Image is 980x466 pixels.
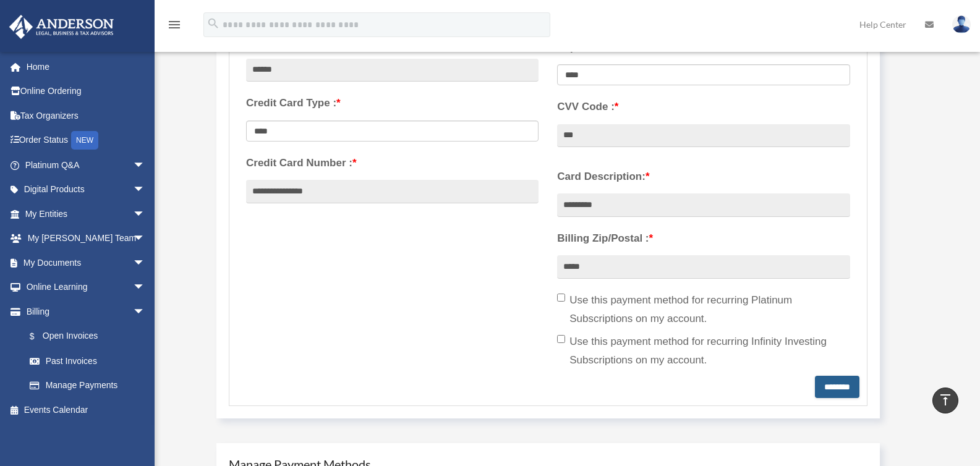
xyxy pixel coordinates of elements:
a: Tax Organizers [9,103,164,128]
i: search [207,17,220,30]
label: Use this payment method for recurring Platinum Subscriptions on my account. [557,291,850,328]
img: User Pic [952,15,971,33]
a: Digital Productsarrow_drop_down [9,177,164,202]
a: $Open Invoices [17,324,164,349]
a: Order StatusNEW [9,128,164,153]
span: arrow_drop_down [133,226,158,252]
a: My Entitiesarrow_drop_down [9,201,164,226]
span: arrow_drop_down [133,177,158,203]
a: My [PERSON_NAME] Teamarrow_drop_down [9,226,164,251]
label: Credit Card Type : [246,94,539,112]
a: Online Learningarrow_drop_down [9,275,164,300]
label: Credit Card Number : [246,154,539,172]
a: vertical_align_top [932,388,958,413]
a: Billingarrow_drop_down [9,299,164,324]
label: CVV Code : [557,98,850,116]
a: Home [9,54,164,79]
i: vertical_align_top [938,392,953,407]
div: NEW [71,131,98,150]
a: My Documentsarrow_drop_down [9,250,164,275]
span: arrow_drop_down [133,153,158,178]
img: Anderson Advisors Platinum Portal [6,15,117,39]
span: arrow_drop_down [133,275,158,300]
input: Use this payment method for recurring Infinity Investing Subscriptions on my account. [557,335,565,343]
span: $ [36,329,43,344]
a: Manage Payments [17,373,158,398]
input: Use this payment method for recurring Platinum Subscriptions on my account. [557,294,565,302]
a: Events Calendar [9,397,164,422]
label: Use this payment method for recurring Infinity Investing Subscriptions on my account. [557,333,850,370]
a: Past Invoices [17,349,164,373]
span: arrow_drop_down [133,201,158,227]
a: Platinum Q&Aarrow_drop_down [9,153,164,177]
i: menu [167,17,182,32]
a: menu [167,22,182,32]
span: arrow_drop_down [133,250,158,276]
a: Online Ordering [9,79,164,104]
label: Billing Zip/Postal : [557,229,850,248]
span: arrow_drop_down [133,299,158,324]
label: Card Description: [557,167,850,186]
